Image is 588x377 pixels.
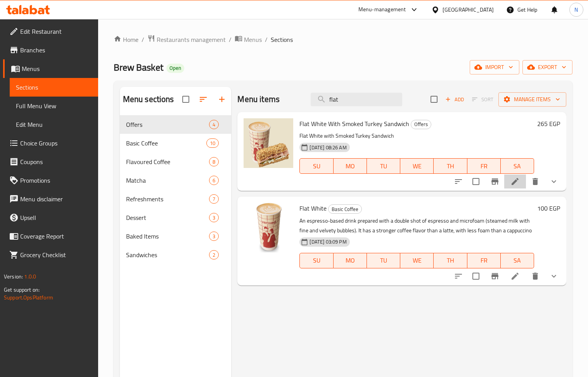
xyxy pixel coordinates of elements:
[403,161,431,172] span: WE
[504,255,531,266] span: SA
[367,253,400,268] button: TU
[400,253,434,268] button: WE
[444,95,465,104] span: Add
[20,45,92,55] span: Branches
[16,120,92,129] span: Edit Menu
[526,172,545,191] button: delete
[16,83,92,92] span: Sections
[120,112,232,267] nav: Menu sections
[3,227,98,246] a: Coverage Report
[400,158,434,174] button: WE
[207,140,218,147] span: 10
[306,238,349,246] span: [DATE] 03:09 PM
[22,64,92,73] span: Menus
[209,121,218,128] span: 4
[142,35,144,44] li: /
[166,65,184,71] span: Open
[3,41,98,59] a: Branches
[20,176,92,185] span: Promotions
[4,285,40,295] span: Get support on:
[209,232,219,241] div: items
[470,255,498,266] span: FR
[470,60,519,74] button: import
[20,232,92,241] span: Coverage Report
[16,101,92,111] span: Full Menu View
[126,232,209,241] span: Baked Items
[467,253,501,268] button: FR
[505,95,560,104] span: Manage items
[209,194,219,204] div: items
[10,97,98,115] a: Full Menu View
[126,138,207,148] span: Basic Coffee
[545,172,563,191] button: show more
[476,62,513,72] span: import
[120,208,232,227] div: Dessert3
[114,35,572,45] nav: breadcrumb
[3,246,98,264] a: Grocery Checklist
[20,157,92,166] span: Coupons
[10,115,98,134] a: Edit Menu
[120,171,232,190] div: Matcha6
[3,190,98,208] a: Menu disclaimer
[468,173,484,190] span: Select to update
[209,176,219,185] div: items
[303,161,330,172] span: SU
[120,227,232,246] div: Baked Items3
[265,35,268,44] li: /
[206,138,219,148] div: items
[449,172,468,191] button: sort-choices
[209,250,219,259] div: items
[126,213,209,222] div: Dessert
[529,62,566,72] span: export
[299,131,534,141] p: Flat White with Smoked Turkey Sandwich
[501,253,534,268] button: SA
[120,115,232,134] div: Offers4
[209,251,218,259] span: 2
[510,272,520,281] a: Edit menu item
[510,177,520,186] a: Edit menu item
[209,233,218,240] span: 3
[126,176,209,185] span: Matcha
[209,120,219,129] div: items
[166,64,184,73] div: Open
[10,78,98,97] a: Sections
[20,27,92,36] span: Edit Restaurant
[434,158,467,174] button: TH
[209,214,218,221] span: 3
[442,93,467,105] button: Add
[20,194,92,204] span: Menu disclaimer
[271,35,293,44] span: Sections
[20,250,92,259] span: Grocery Checklist
[3,171,98,190] a: Promotions
[498,92,566,107] button: Manage items
[411,120,431,129] div: Offers
[194,90,213,109] span: Sort sections
[3,152,98,171] a: Coupons
[426,91,442,107] span: Select section
[486,172,504,191] button: Branch-specific-item
[209,157,219,166] div: items
[501,158,534,174] button: SA
[545,267,563,285] button: show more
[306,144,349,151] span: [DATE] 08:26 AM
[3,208,98,227] a: Upsell
[126,250,209,259] span: Sandwiches
[120,152,232,171] div: Flavoured Coffee8
[3,134,98,152] a: Choice Groups
[3,22,98,41] a: Edit Restaurant
[549,272,559,281] svg: Show Choices
[4,272,23,282] span: Version:
[235,35,262,45] a: Menus
[526,267,545,285] button: delete
[209,158,218,166] span: 8
[443,5,494,14] div: [GEOGRAPHIC_DATA]
[209,177,218,184] span: 6
[370,161,397,172] span: TU
[209,195,218,203] span: 7
[3,59,98,78] a: Menus
[467,93,498,105] span: Select section first
[303,255,330,266] span: SU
